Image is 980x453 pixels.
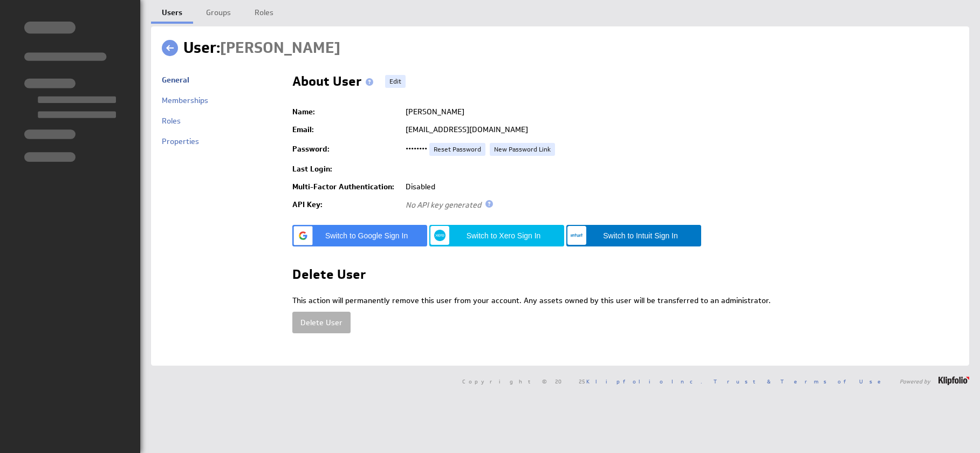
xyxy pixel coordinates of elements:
a: Klipfolio Inc. [586,377,702,385]
img: logo-footer.png [938,376,969,385]
td: •••••••• [400,139,958,160]
h2: Delete User [292,268,366,285]
td: No API key generated [400,196,958,214]
a: Edit [385,75,406,88]
button: Delete User [292,312,351,333]
a: Roles [162,116,181,126]
span: Aleksandar Grubacki [220,38,340,58]
h1: User: [183,37,340,59]
button: Switch to Google Sign In [292,225,427,246]
td: Last Login: [292,160,400,178]
td: Multi-Factor Authentication: [292,178,400,196]
a: Memberships [162,95,208,105]
button: Switch to Intuit Sign In [566,225,701,246]
a: General [162,75,189,85]
td: API Key: [292,196,400,214]
span: Powered by [900,379,930,384]
a: Properties [162,136,199,146]
button: Switch to Xero Sign In [429,225,564,246]
h2: About User [292,75,378,92]
td: Password: [292,139,400,160]
img: skeleton-sidenav.svg [24,22,116,162]
td: Name: [292,103,400,121]
span: Copyright © 2025 [462,379,702,384]
td: [PERSON_NAME] [400,103,958,121]
td: [EMAIL_ADDRESS][DOMAIN_NAME] [400,121,958,139]
a: Reset Password [429,143,485,156]
a: Trust & Terms of Use [714,377,888,385]
a: New Password Link [490,143,555,156]
p: This action will permanently remove this user from your account. Any assets owned by this user wi... [292,296,958,306]
td: Email: [292,121,400,139]
td: Disabled [400,178,958,196]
